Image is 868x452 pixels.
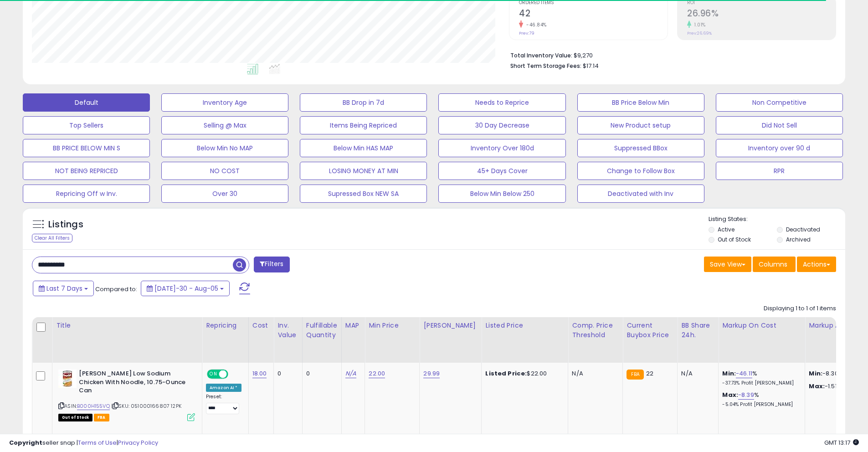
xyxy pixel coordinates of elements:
strong: Min: [809,369,822,378]
div: % [722,391,798,408]
span: FBA [94,414,109,421]
div: Amazon AI * [206,384,241,392]
button: Inventory over 90 d [716,139,843,157]
button: Last 7 Days [33,281,94,296]
a: B000H155VQ [77,402,110,410]
a: 22.00 [369,369,385,378]
b: Min: [722,369,736,378]
a: N/A [345,369,356,378]
div: seller snap | | [9,439,158,447]
a: 18.00 [252,369,267,378]
div: Current Buybox Price [627,321,673,340]
button: Inventory Over 180d [438,139,565,157]
div: Title [56,321,198,330]
span: Columns [759,260,787,269]
button: Suppressed BBox [577,139,704,157]
button: Change to Follow Box [577,162,704,180]
strong: Max: [809,382,825,390]
button: LOSING MONEY AT MIN [300,162,427,180]
div: Comp. Price Threshold [572,321,619,340]
div: BB Share 24h. [681,321,714,340]
p: -37.73% Profit [PERSON_NAME] [722,380,798,386]
b: Listed Price: [485,369,527,378]
p: Listing States: [709,215,845,224]
button: RPR [716,162,843,180]
button: Repricing Off w Inv. [23,185,150,203]
div: [PERSON_NAME] [423,321,478,330]
a: Terms of Use [78,438,117,447]
span: Compared to: [95,285,137,293]
label: Deactivated [786,226,820,233]
div: N/A [572,370,616,378]
a: -8.39 [738,390,754,400]
button: Default [23,93,150,112]
button: Over 30 [161,185,288,203]
div: Displaying 1 to 1 of 1 items [764,304,836,313]
button: BB Drop in 7d [300,93,427,112]
button: Filters [254,257,289,272]
small: FBA [627,370,643,380]
div: Preset: [206,394,241,414]
span: OFF [227,370,241,378]
div: Fulfillable Quantity [306,321,338,340]
button: Top Sellers [23,116,150,134]
label: Out of Stock [718,236,751,243]
b: [PERSON_NAME] Low Sodium Chicken With Noodle, 10.75-Ounce Can [79,370,190,397]
span: All listings that are currently out of stock and unavailable for purchase on Amazon [58,414,92,421]
button: 30 Day Decrease [438,116,565,134]
a: 29.99 [423,369,440,378]
button: New Product setup [577,116,704,134]
a: -46.11 [736,369,752,378]
div: Listed Price [485,321,564,330]
button: Did Not Sell [716,116,843,134]
div: Cost [252,321,270,330]
button: Supressed Box NEW SA [300,185,427,203]
div: $22.00 [485,370,561,378]
img: 41HLxSUKQQS._SL40_.jpg [58,370,77,388]
h5: Listings [48,218,83,231]
button: Inventory Age [161,93,288,112]
button: Columns [753,257,796,272]
div: Clear All Filters [32,234,72,242]
div: Repricing [206,321,245,330]
th: The percentage added to the cost of goods (COGS) that forms the calculator for Min & Max prices. [719,317,805,363]
span: Last 7 Days [46,284,82,293]
p: -5.04% Profit [PERSON_NAME] [722,401,798,408]
div: MAP [345,321,361,330]
div: 0 [277,370,295,378]
button: Non Competitive [716,93,843,112]
button: Deactivated with Inv [577,185,704,203]
button: NOT BEING REPRICED [23,162,150,180]
button: Selling @ Max [161,116,288,134]
div: Min Price [369,321,416,330]
div: Inv. value [277,321,298,340]
span: [DATE]-30 - Aug-05 [154,284,218,293]
button: BB PRICE BELOW MIN S [23,139,150,157]
div: N/A [681,370,711,378]
span: ON [208,370,219,378]
label: Archived [786,236,811,243]
span: | SKU: 051000166807 12PK [111,402,181,410]
button: 45+ Days Cover [438,162,565,180]
div: ASIN: [58,370,195,420]
div: Markup on Cost [722,321,801,330]
button: NO COST [161,162,288,180]
button: Actions [797,257,836,272]
span: 22 [646,369,653,378]
span: 2025-08-13 13:17 GMT [824,438,859,447]
div: 0 [306,370,334,378]
b: Max: [722,390,738,399]
button: Below Min HAS MAP [300,139,427,157]
strong: Copyright [9,438,42,447]
button: Needs to Reprice [438,93,565,112]
button: Below Min No MAP [161,139,288,157]
button: Below Min Below 250 [438,185,565,203]
a: Privacy Policy [118,438,158,447]
button: Items Being Repriced [300,116,427,134]
button: [DATE]-30 - Aug-05 [141,281,230,296]
button: BB Price Below Min [577,93,704,112]
div: % [722,370,798,386]
button: Save View [704,257,751,272]
label: Active [718,226,734,233]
